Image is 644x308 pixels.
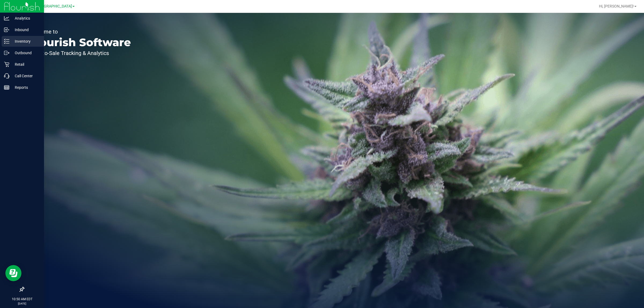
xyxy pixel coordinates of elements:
p: Call Center [9,73,42,79]
p: Reports [9,84,42,91]
inline-svg: Call Center [4,73,9,79]
p: Inventory [9,38,42,45]
p: Inbound [9,27,42,33]
p: [DATE] [2,302,42,306]
span: Hi, [PERSON_NAME]! [599,4,634,8]
p: 10:50 AM EDT [2,297,42,302]
span: [GEOGRAPHIC_DATA] [35,4,72,9]
inline-svg: Analytics [4,16,9,21]
inline-svg: Outbound [4,50,9,56]
inline-svg: Reports [4,85,9,90]
inline-svg: Inventory [4,39,9,44]
iframe: Resource center [5,265,21,281]
p: Welcome to [29,29,131,34]
inline-svg: Retail [4,62,9,67]
p: Outbound [9,50,42,56]
p: Retail [9,61,42,68]
p: Analytics [9,15,42,21]
inline-svg: Inbound [4,27,9,32]
p: Flourish Software [29,37,131,48]
p: Seed-to-Sale Tracking & Analytics [29,50,131,56]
